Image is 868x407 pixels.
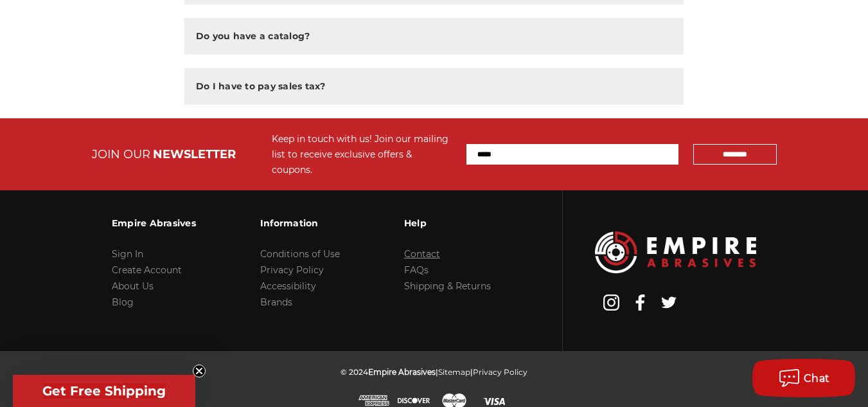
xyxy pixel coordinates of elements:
[368,367,436,377] span: Empire Abrasives
[184,68,684,105] button: Do I have to pay sales tax?
[473,367,527,377] a: Privacy Policy
[404,264,429,276] a: FAQs
[112,248,143,260] a: Sign In
[260,280,316,292] a: Accessibility
[404,280,491,292] a: Shipping & Returns
[92,147,150,161] span: JOIN OUR
[341,364,527,380] p: © 2024 | |
[153,147,236,161] span: NEWSLETTER
[260,296,292,308] a: Brands
[196,80,326,93] h2: Do I have to pay sales tax?
[752,359,855,397] button: Chat
[196,30,310,43] h2: Do you have a catalog?
[112,264,182,276] a: Create Account
[13,375,195,407] div: Get Free ShippingClose teaser
[112,210,196,237] h3: Empire Abrasives
[193,365,206,377] button: Close teaser
[404,248,440,260] a: Contact
[184,18,684,55] button: Do you have a catalog?
[112,296,134,308] a: Blog
[595,231,756,273] img: Empire Abrasives Logo Image
[112,280,154,292] a: About Us
[260,248,340,260] a: Conditions of Use
[272,131,454,177] div: Keep in touch with us! Join our mailing list to receive exclusive offers & coupons.
[438,367,470,377] a: Sitemap
[260,210,340,237] h3: Information
[260,264,324,276] a: Privacy Policy
[804,372,830,384] span: Chat
[404,210,491,237] h3: Help
[42,383,166,399] span: Get Free Shipping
